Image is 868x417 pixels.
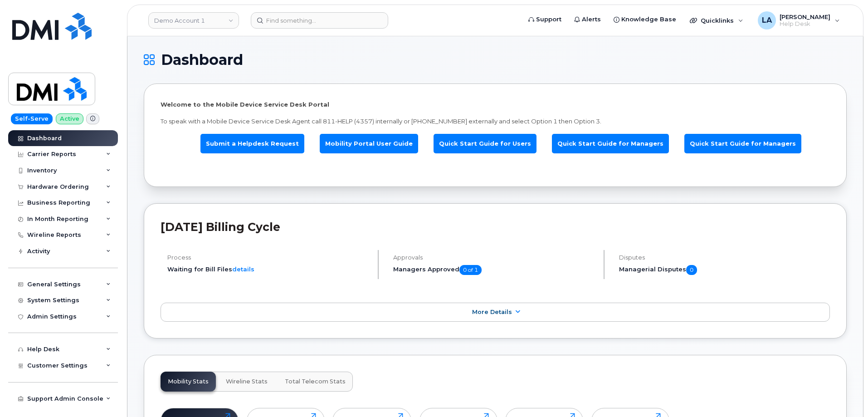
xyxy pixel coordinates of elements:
[684,134,801,153] a: Quick Start Guide for Managers
[434,134,536,153] a: Quick Start Guide for Users
[459,265,482,275] span: 0 of 1
[320,134,418,153] a: Mobility Portal User Guide
[232,265,254,273] a: details
[686,265,697,275] span: 0
[393,254,596,261] h4: Approvals
[161,117,830,126] p: To speak with a Mobile Device Service Desk Agent call 811-HELP (4357) internally or [PHONE_NUMBER...
[167,265,370,274] li: Waiting for Bill Files
[619,265,830,275] h5: Managerial Disputes
[200,134,304,153] a: Submit a Helpdesk Request
[285,378,346,385] span: Total Telecom Stats
[552,134,669,153] a: Quick Start Guide for Managers
[393,265,596,275] h5: Managers Approved
[472,309,512,315] span: More Details
[619,254,830,261] h4: Disputes
[226,378,268,385] span: Wireline Stats
[161,100,830,109] p: Welcome to the Mobile Device Service Desk Portal
[161,53,243,67] span: Dashboard
[167,254,370,261] h4: Process
[161,220,830,234] h2: [DATE] Billing Cycle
